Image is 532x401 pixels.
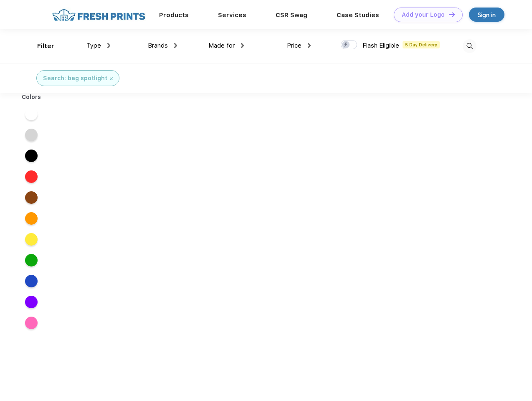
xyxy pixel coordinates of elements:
[241,43,244,48] img: dropdown.png
[159,11,189,19] a: Products
[37,41,54,51] div: Filter
[287,42,301,49] span: Price
[308,43,311,48] img: dropdown.png
[110,77,113,80] img: filter_cancel.svg
[86,42,101,49] span: Type
[15,93,48,102] div: Colors
[449,12,455,17] img: DT
[43,74,107,83] div: Search: bag spotlight
[402,11,445,18] div: Add your Logo
[148,42,168,49] span: Brands
[107,43,110,48] img: dropdown.png
[362,42,399,49] span: Flash Eligible
[50,8,148,22] img: fo%20logo%202.webp
[403,41,440,48] span: 5 Day Delivery
[174,43,177,48] img: dropdown.png
[469,8,504,22] a: Sign in
[478,10,496,20] div: Sign in
[463,39,476,53] img: desktop_search.svg
[208,42,235,49] span: Made for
